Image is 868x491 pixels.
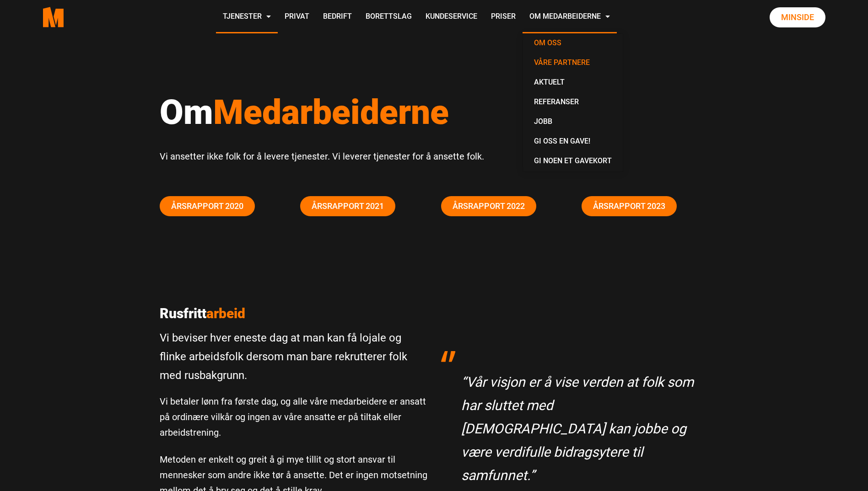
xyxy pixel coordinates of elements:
a: Om oss [527,34,619,53]
h1: Om [160,91,709,133]
a: Om Medarbeiderne [523,1,617,33]
a: Privat [278,1,316,33]
a: Gi oss en gave! [527,132,619,152]
a: Bedrift [316,1,359,33]
p: “Vår visjon er å vise verden at folk som har sluttet med [DEMOGRAPHIC_DATA] kan jobbe og være ver... [461,370,700,487]
a: Aktuelt [527,73,619,93]
span: Medarbeiderne [213,92,449,132]
a: Årsrapport 2023 [582,196,677,216]
a: Tjenester [216,1,278,33]
a: Årsrapport 2021 [300,196,395,216]
span: arbeid [206,305,245,321]
a: Minside [770,7,825,27]
p: Vi beviser hver eneste dag at man kan få lojale og flinke arbeidsfolk dersom man bare rekrutterer... [160,329,427,384]
a: Referanser [527,93,619,112]
p: Rusfritt [160,305,427,322]
a: Våre partnere [527,53,619,73]
a: Priser [484,1,523,33]
a: Årsrapport 2022 [441,196,536,216]
a: Kundeservice [419,1,484,33]
p: Vi betaler lønn fra første dag, og alle våre medarbeidere er ansatt på ordinære vilkår og ingen a... [160,394,427,440]
p: Vi ansetter ikke folk for å levere tjenester. Vi leverer tjenester for å ansette folk. [160,149,709,164]
a: Årsrapport 2020 [160,196,255,216]
a: Borettslag [359,1,419,33]
a: Jobb [527,112,619,132]
a: Gi noen et gavekort [527,152,619,171]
